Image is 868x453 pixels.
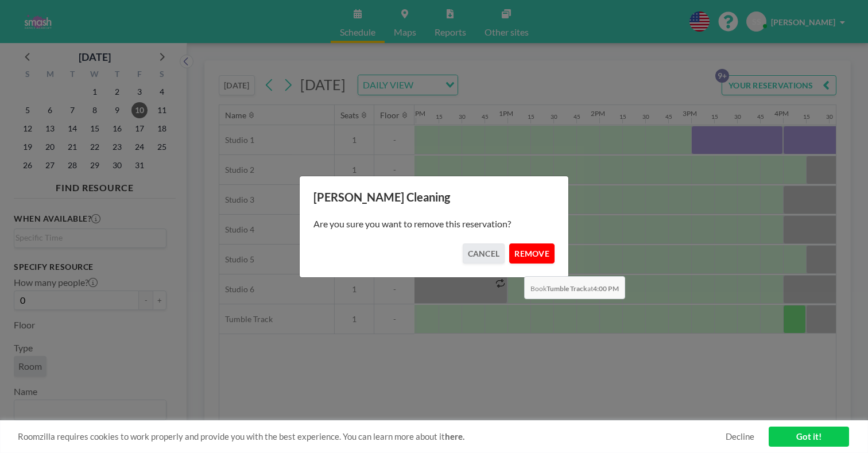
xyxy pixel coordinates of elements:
[313,218,555,230] p: Are you sure you want to remove this reservation?
[509,243,555,264] button: REMOVE
[769,427,849,447] a: Got it!
[313,190,555,204] h3: [PERSON_NAME] Cleaning
[524,276,625,299] span: Book at
[18,431,726,442] span: Roomzilla requires cookies to work properly and provide you with the best experience. You can lea...
[593,284,619,293] b: 4:00 PM
[726,431,754,442] a: Decline
[547,284,587,293] b: Tumble Track
[463,243,505,264] button: CANCEL
[445,431,464,442] a: here.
